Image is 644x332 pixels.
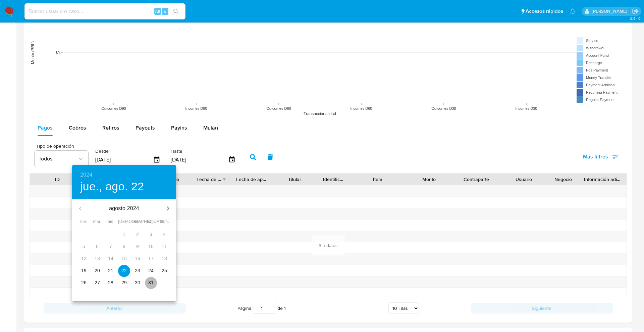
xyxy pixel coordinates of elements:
[131,265,144,277] button: 23
[108,279,113,286] p: 28
[105,219,117,225] span: mié.
[158,219,170,225] span: dom.
[80,180,144,194] button: jue., ago. 22
[131,219,144,225] span: vie.
[81,267,87,274] p: 19
[95,279,100,286] p: 27
[148,267,154,274] p: 24
[108,267,113,274] p: 21
[162,267,167,274] p: 25
[131,277,144,289] button: 30
[145,277,157,289] button: 31
[148,279,154,286] p: 31
[145,219,157,225] span: sáb.
[95,267,100,274] p: 20
[91,265,103,277] button: 20
[91,277,103,289] button: 27
[118,265,130,277] button: 22
[81,279,87,286] p: 26
[105,277,117,289] button: 28
[158,265,170,277] button: 25
[91,219,103,225] span: mar.
[121,267,127,274] p: 22
[135,279,140,286] p: 30
[78,277,90,289] button: 26
[78,265,90,277] button: 19
[105,265,117,277] button: 21
[88,204,160,212] p: agosto 2024
[78,219,90,225] span: lun.
[80,170,92,180] button: 2024
[118,219,130,225] span: [DEMOGRAPHIC_DATA].
[145,265,157,277] button: 24
[118,277,130,289] button: 29
[121,279,127,286] p: 29
[135,267,140,274] p: 23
